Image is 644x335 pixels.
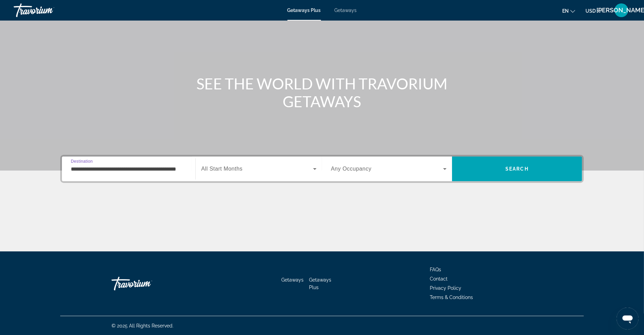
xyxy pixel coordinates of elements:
[71,165,186,173] input: Select destination
[562,6,575,16] button: Change language
[452,157,582,181] button: Search
[562,8,569,14] span: en
[613,3,630,17] button: User Menu
[112,323,173,328] span: © 2025 All Rights Reserved.
[430,276,448,282] a: Contact
[62,157,582,181] div: Search widget
[505,166,529,172] span: Search
[335,8,357,13] a: Getaways
[331,166,372,172] span: Any Occupancy
[14,1,82,19] a: Travorium
[194,75,450,110] h1: SEE THE WORLD WITH TRAVORIUM GETAWAYS
[430,267,441,272] a: FAQs
[287,8,321,13] a: Getaways Plus
[430,285,461,291] a: Privacy Policy
[201,166,243,172] span: All Start Months
[585,6,602,16] button: Change currency
[112,273,180,294] a: Go Home
[617,308,639,330] iframe: Button to launch messaging window
[309,277,332,290] a: Getaways Plus
[71,159,93,163] span: Destination
[585,8,596,14] span: USD
[282,277,304,283] a: Getaways
[430,295,473,300] a: Terms & Conditions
